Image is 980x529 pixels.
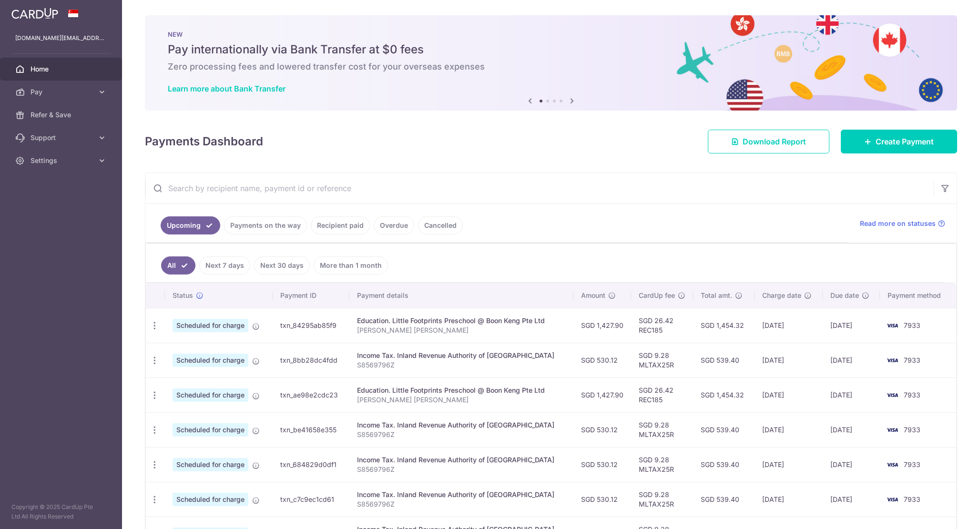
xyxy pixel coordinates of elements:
td: txn_84295ab85f9 [273,308,349,343]
span: Total amt. [701,291,732,300]
a: Cancelled [418,216,463,234]
img: Bank Card [883,494,902,505]
div: Education. Little Footprints Preschool @ Boon Keng Pte Ltd [357,316,565,326]
h6: Zero processing fees and lowered transfer cost for your overseas expenses [168,61,934,72]
td: SGD 1,427.90 [573,377,631,412]
a: Read more on statuses [860,219,945,228]
span: Refer & Save [31,110,93,120]
span: Read more on statuses [860,219,936,228]
td: [DATE] [755,412,823,447]
span: Download Report [743,136,806,147]
td: SGD 539.40 [693,447,755,482]
input: Search by recipient name, payment id or reference [145,173,934,203]
span: Settings [31,156,93,165]
h4: Payments Dashboard [145,133,263,150]
span: 7933 [904,321,920,329]
span: 7933 [904,426,920,434]
p: S8569796Z [357,465,565,474]
td: [DATE] [823,308,880,343]
td: txn_c7c9ec1cd61 [273,482,349,517]
td: [DATE] [823,377,880,412]
td: SGD 539.40 [693,482,755,517]
td: SGD 530.12 [573,343,631,377]
td: [DATE] [823,412,880,447]
div: Income Tax. Inland Revenue Authority of [GEOGRAPHIC_DATA] [357,420,565,430]
span: CardUp fee [639,291,675,300]
a: Learn more about Bank Transfer [168,84,286,93]
img: Bank Card [883,389,902,401]
td: [DATE] [823,482,880,517]
td: SGD 530.12 [573,482,631,517]
a: Recipient paid [311,216,370,234]
a: Payments on the way [224,216,307,234]
td: SGD 9.28 MLTAX25R [631,343,693,377]
td: [DATE] [755,377,823,412]
img: Bank transfer banner [145,15,957,111]
td: SGD 9.28 MLTAX25R [631,412,693,447]
a: All [161,256,195,275]
td: SGD 1,454.32 [693,377,755,412]
td: SGD 1,454.32 [693,308,755,343]
td: [DATE] [823,447,880,482]
span: Scheduled for charge [173,493,248,506]
span: Amount [581,291,605,300]
span: Status [173,291,193,300]
span: 7933 [904,391,920,399]
p: S8569796Z [357,499,565,509]
td: txn_684829d0df1 [273,447,349,482]
img: Bank Card [883,320,902,331]
span: Home [31,64,93,74]
div: Income Tax. Inland Revenue Authority of [GEOGRAPHIC_DATA] [357,455,565,465]
td: SGD 9.28 MLTAX25R [631,447,693,482]
span: Scheduled for charge [173,388,248,402]
span: 7933 [904,356,920,364]
span: Create Payment [876,136,934,147]
div: Education. Little Footprints Preschool @ Boon Keng Pte Ltd [357,386,565,395]
td: SGD 530.12 [573,447,631,482]
th: Payment method [880,283,956,308]
span: Scheduled for charge [173,458,248,471]
td: [DATE] [823,343,880,377]
th: Payment ID [273,283,349,308]
span: Charge date [762,291,801,300]
a: Next 7 days [199,256,250,275]
p: [DOMAIN_NAME][EMAIL_ADDRESS][DOMAIN_NAME] [15,33,107,43]
h5: Pay internationally via Bank Transfer at $0 fees [168,42,934,57]
img: Bank Card [883,355,902,366]
span: Pay [31,87,93,97]
td: SGD 539.40 [693,343,755,377]
span: Scheduled for charge [173,319,248,332]
img: Bank Card [883,459,902,470]
div: Income Tax. Inland Revenue Authority of [GEOGRAPHIC_DATA] [357,351,565,360]
td: [DATE] [755,482,823,517]
span: Due date [830,291,859,300]
div: Income Tax. Inland Revenue Authority of [GEOGRAPHIC_DATA] [357,490,565,499]
img: CardUp [11,8,58,19]
span: Support [31,133,93,142]
a: Upcoming [161,216,220,234]
a: Create Payment [841,130,957,153]
p: [PERSON_NAME] [PERSON_NAME] [357,395,565,405]
p: S8569796Z [357,360,565,370]
td: SGD 530.12 [573,412,631,447]
td: txn_8bb28dc4fdd [273,343,349,377]
span: Scheduled for charge [173,423,248,437]
a: Download Report [708,130,829,153]
span: Scheduled for charge [173,354,248,367]
p: S8569796Z [357,430,565,439]
a: Overdue [374,216,414,234]
td: [DATE] [755,308,823,343]
a: Next 30 days [254,256,310,275]
img: Bank Card [883,424,902,436]
td: txn_ae98e2cdc23 [273,377,349,412]
p: [PERSON_NAME] [PERSON_NAME] [357,326,565,335]
th: Payment details [349,283,573,308]
td: SGD 9.28 MLTAX25R [631,482,693,517]
td: SGD 26.42 REC185 [631,308,693,343]
a: More than 1 month [314,256,388,275]
td: SGD 1,427.90 [573,308,631,343]
span: 7933 [904,460,920,468]
td: [DATE] [755,343,823,377]
p: NEW [168,31,934,38]
span: 7933 [904,495,920,503]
